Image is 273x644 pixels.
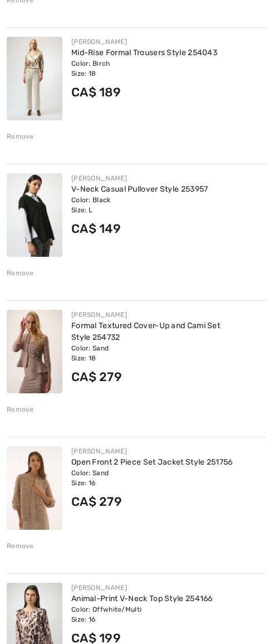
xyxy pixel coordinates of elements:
img: Open Front 2 Piece Set Jacket Style 251756 [7,447,62,530]
div: [PERSON_NAME] [71,37,266,47]
div: [PERSON_NAME] [71,447,266,457]
div: Remove [7,541,34,552]
div: [PERSON_NAME] [71,583,266,593]
span: CA$ 279 [71,370,122,385]
div: Remove [7,132,34,142]
div: Remove [7,405,34,415]
a: Formal Textured Cover-Up and Cami Set Style 254732 [71,321,220,343]
img: V-Neck Casual Pullover Style 253957 [7,174,62,257]
div: Color: Sand Size: 16 [71,469,266,489]
span: CA$ 279 [71,495,122,510]
img: Mid-Rise Formal Trousers Style 254043 [7,37,62,121]
img: Formal Textured Cover-Up and Cami Set Style 254732 [7,310,62,394]
div: Color: Birch Size: 18 [71,59,266,79]
div: Color: Sand Size: 18 [71,344,266,364]
div: [PERSON_NAME] [71,310,266,320]
div: Remove [7,269,34,279]
div: Color: Offwhite/Multi Size: 16 [71,605,266,625]
a: Open Front 2 Piece Set Jacket Style 251756 [71,458,233,467]
span: CA$ 149 [71,222,121,237]
a: Animal-Print V-Neck Top Style 254166 [71,594,213,604]
div: Color: Black Size: L [71,196,266,216]
a: Mid-Rise Formal Trousers Style 254043 [71,48,217,58]
div: [PERSON_NAME] [71,174,266,184]
span: CA$ 189 [71,85,121,100]
a: V-Neck Casual Pullover Style 253957 [71,185,208,194]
